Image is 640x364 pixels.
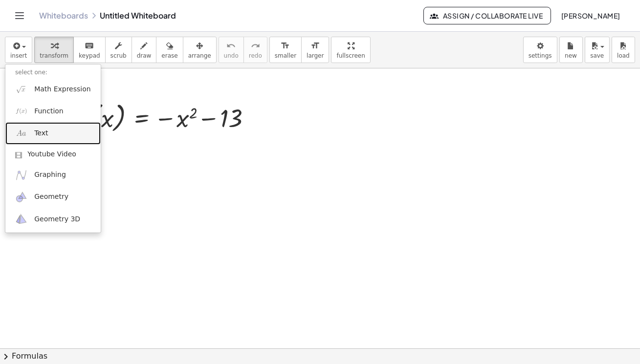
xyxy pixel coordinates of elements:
a: Text [5,122,101,144]
img: sqrt_x.png [15,83,27,95]
img: Aa.png [15,127,27,139]
i: keyboard [85,40,94,52]
span: save [590,52,604,59]
span: Graphing [34,170,66,180]
span: larger [307,52,324,59]
img: ggb-geometry.svg [15,191,27,203]
span: Youtube Video [27,150,76,159]
span: fullscreen [336,52,365,59]
span: Function [34,107,64,116]
a: Geometry [5,186,101,208]
span: scrub [110,52,127,59]
button: [PERSON_NAME] [553,7,628,24]
span: Assign / Collaborate Live [432,11,543,20]
span: transform [40,52,68,59]
span: undo [224,52,239,59]
button: keyboardkeypad [73,37,106,63]
button: insert [5,37,32,63]
i: format_size [310,40,320,52]
button: save [585,37,610,63]
a: Youtube Video [5,145,101,164]
img: ggb-3d.svg [15,213,27,225]
button: new [559,37,583,63]
span: Math Expression [34,85,90,94]
button: Toggle navigation [12,8,27,23]
button: arrange [183,37,217,63]
button: Assign / Collaborate Live [423,7,551,24]
span: Geometry [34,192,68,202]
span: erase [161,52,177,59]
a: Graphing [5,164,101,186]
span: settings [529,52,552,59]
span: draw [137,52,152,59]
span: redo [249,52,262,59]
button: load [612,37,635,63]
span: keypad [79,52,100,59]
button: erase [156,37,183,63]
span: smaller [275,52,296,59]
a: Math Expression [5,78,101,100]
button: settings [523,37,557,63]
button: draw [132,37,157,63]
a: Function [5,100,101,122]
button: fullscreen [331,37,370,63]
button: format_sizelarger [301,37,329,63]
span: new [565,52,577,59]
i: redo [251,40,260,52]
button: scrub [105,37,132,63]
span: Geometry 3D [34,214,80,224]
span: load [617,52,630,59]
span: [PERSON_NAME] [561,11,620,20]
img: ggb-graphing.svg [15,169,27,181]
span: Text [34,128,48,138]
button: format_sizesmaller [269,37,302,63]
span: insert [10,52,27,59]
img: f_x.png [15,105,27,117]
a: Whiteboards [39,11,88,21]
i: undo [226,40,236,52]
button: transform [34,37,74,63]
li: select one: [5,67,101,78]
span: arrange [188,52,211,59]
button: redoredo [243,37,267,63]
i: format_size [281,40,290,52]
button: undoundo [219,37,244,63]
a: Geometry 3D [5,208,101,230]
